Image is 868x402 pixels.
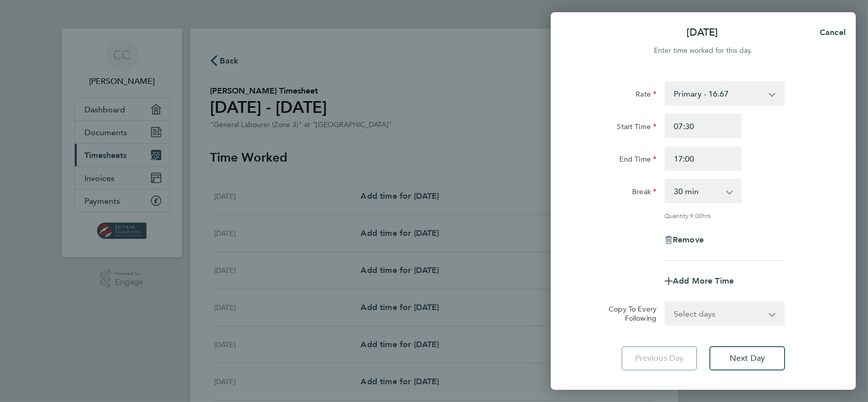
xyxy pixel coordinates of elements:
span: Cancel [817,27,846,37]
input: E.g. 08:00 [665,114,742,138]
label: Copy To Every Following [601,304,656,323]
button: Cancel [803,22,856,43]
button: Remove [665,236,704,244]
label: Break [632,187,656,199]
label: Rate [636,89,656,102]
label: End Time [619,154,656,167]
label: Start Time [617,122,656,134]
span: Add More Time [673,276,734,286]
input: E.g. 18:00 [665,146,742,171]
div: Quantity: hrs [665,211,785,220]
button: Add More Time [665,277,734,285]
button: Next Day [709,346,785,370]
div: Enter time worked for this day. [551,45,856,57]
span: 9.00 [690,211,702,220]
p: [DATE] [687,25,719,40]
span: Next Day [730,353,765,363]
span: Remove [673,235,704,244]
